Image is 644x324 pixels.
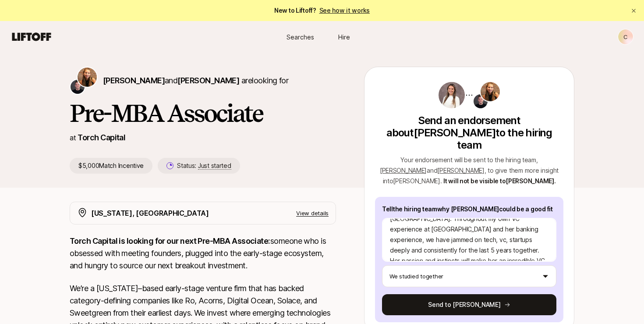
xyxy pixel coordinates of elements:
[437,167,484,174] span: [PERSON_NAME]
[481,82,500,101] img: Katie Reiner
[71,80,85,94] img: Christopher Harper
[296,209,329,217] p: View details
[322,29,366,45] a: Hire
[91,207,209,219] p: [US_STATE], [GEOGRAPHIC_DATA]
[618,29,633,45] button: C
[382,204,556,214] p: Tell the hiring team why [PERSON_NAME] could be a good fit
[103,76,165,85] span: [PERSON_NAME]
[278,29,322,45] a: Searches
[177,160,231,171] p: Status:
[70,235,336,272] p: someone who is obsessed with meeting founders, plugged into the early-stage ecosystem, and hungry...
[70,236,270,246] strong: Torch Capital is looking for our next Pre-MBA Associate:
[439,82,465,108] img: ccd59761_ef5a_4070_84eb_894840bab7be.jpg
[70,100,336,126] h1: Pre-MBA Associate
[70,132,76,143] p: at
[198,162,231,170] span: Just started
[427,167,485,174] span: and
[274,5,370,16] span: New to Liftoff?
[103,75,288,87] p: are looking for
[382,218,556,262] textarea: I have truly no doubt [PERSON_NAME] would make an excellent fit at [GEOGRAPHIC_DATA]. [PERSON_NAM...
[319,7,370,14] a: See how it works
[70,158,152,174] p: $5,000 Match Incentive
[177,76,239,85] span: [PERSON_NAME]
[380,156,559,185] span: Your endorsement will be sent to the hiring team , , to give them more insight into [PERSON_NAME] .
[338,32,350,42] span: Hire
[287,32,314,42] span: Searches
[78,68,97,87] img: Katie Reiner
[165,76,239,85] span: and
[443,177,556,185] span: It will not be visible to [PERSON_NAME] .
[623,32,628,42] p: C
[78,133,125,142] a: Torch Capital
[375,114,563,151] p: Send an endorsement about [PERSON_NAME] to the hiring team
[382,294,556,315] button: Send to [PERSON_NAME]
[380,167,427,174] span: [PERSON_NAME]
[474,94,488,108] img: Christopher Harper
